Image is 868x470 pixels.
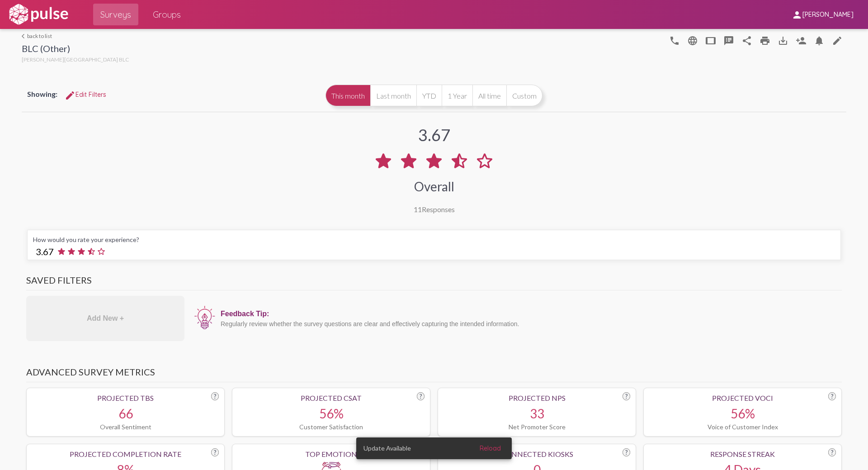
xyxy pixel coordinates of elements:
span: Edit Filters [65,90,106,99]
mat-icon: language [687,35,698,46]
div: Response Streak [649,450,836,458]
mat-icon: Share [741,35,752,46]
button: 1 Year [442,85,472,106]
a: back to list [22,33,129,39]
h3: Advanced Survey Metrics [26,366,842,382]
div: Customer Satisfaction [238,423,425,431]
a: Surveys [93,4,138,25]
span: Surveys [100,6,131,23]
div: ? [828,392,836,400]
div: Projected Completion Rate [32,450,219,458]
img: white-logo.svg [7,3,70,26]
button: Share [738,31,756,49]
div: 56% [649,406,836,421]
mat-icon: Person [796,35,807,46]
span: Showing: [27,90,57,98]
div: ? [211,448,219,456]
div: Overall [414,179,454,194]
button: All time [472,85,506,106]
button: [PERSON_NAME] [784,6,861,23]
div: 56% [238,406,425,421]
button: Edit FiltersEdit Filters [57,86,113,103]
div: 33 [443,406,630,421]
div: ? [211,392,219,400]
mat-icon: Bell [814,35,825,46]
button: Person [792,31,810,49]
span: 11 [414,205,422,214]
div: ? [417,392,425,400]
button: speaker_notes [720,31,738,49]
div: Projected VoCI [649,394,836,402]
div: Voice of Customer Index [649,423,836,431]
button: tablet [702,31,720,49]
button: Custom [506,85,542,106]
span: Reload [480,444,501,452]
div: Responses [414,205,455,214]
mat-icon: language [832,35,843,46]
span: [PERSON_NAME][GEOGRAPHIC_DATA] BLC [22,56,129,63]
h3: Saved Filters [26,275,842,290]
div: 3.67 [418,125,450,145]
mat-icon: language [669,35,680,46]
div: Add New + [26,296,184,341]
span: [PERSON_NAME] [802,11,854,19]
button: YTD [416,85,442,106]
div: ? [623,392,630,400]
button: This month [325,85,370,106]
a: print [756,31,774,49]
mat-icon: arrow_back_ios [22,33,27,39]
div: BLC (Other) [22,43,129,56]
mat-icon: print [759,35,770,46]
div: Projected TBS [32,394,219,402]
div: Regularly review whether the survey questions are clear and effectively capturing the intended in... [221,320,837,328]
div: How would you rate your experience? [33,236,835,243]
button: Last month [370,85,416,106]
mat-icon: person [792,9,802,20]
div: Net Promoter Score [443,423,630,431]
div: Overall Sentiment [32,423,219,431]
div: 66 [32,406,219,421]
span: 3.67 [36,246,54,257]
div: ? [828,448,836,456]
span: Update Available [363,444,411,453]
mat-icon: Download [778,35,788,46]
button: Bell [810,31,828,49]
div: Top Emotion [238,450,425,458]
button: Reload [472,440,508,456]
mat-icon: speaker_notes [723,35,734,46]
a: language [828,31,846,49]
div: ? [623,448,630,456]
button: language [684,31,702,49]
button: Download [774,31,792,49]
div: Feedback Tip: [221,310,837,318]
a: Groups [146,4,188,25]
span: Groups [153,6,181,23]
div: Projected NPS [443,394,630,402]
button: language [665,31,684,49]
div: Projected CSAT [238,394,425,402]
mat-icon: tablet [705,35,716,46]
img: icon12.png [193,305,216,330]
div: Connected Kiosks [443,450,630,458]
mat-icon: Edit Filters [65,90,75,101]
